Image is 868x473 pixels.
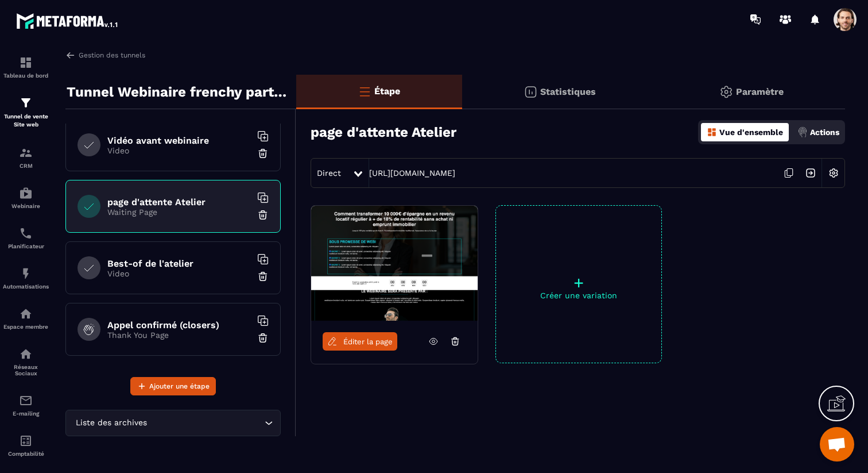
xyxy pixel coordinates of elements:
span: Ajouter une étape [149,380,210,392]
a: automationsautomationsAutomatisations [3,258,49,298]
img: automations [19,186,33,200]
a: Éditer la page [323,332,397,351]
img: setting-w.858f3a88.svg [823,162,844,184]
a: emailemailE-mailing [3,385,49,425]
span: Liste des archives [73,417,149,429]
span: Éditer la page [343,337,393,346]
img: trash [257,332,269,344]
img: actions.d6e523a2.png [797,127,808,137]
h6: Best-of de l'atelier [107,258,251,269]
button: Ajouter une étape [130,377,216,395]
img: social-network [19,347,33,361]
p: Réseaux Sociaux [3,364,49,376]
img: automations [19,267,33,280]
p: Tunnel de vente Site web [3,113,49,129]
span: Direct [317,168,341,178]
h6: page d'attente Atelier [107,197,251,207]
p: Vue d'ensemble [719,128,783,137]
img: arrow [65,50,76,60]
h6: Vidéo avant webinaire [107,135,251,146]
p: CRM [3,163,49,169]
a: formationformationTunnel de vente Site web [3,87,49,137]
p: E-mailing [3,410,49,417]
p: Video [107,269,251,278]
a: formationformationCRM [3,137,49,178]
a: formationformationTableau de bord [3,47,49,87]
p: Paramètre [736,86,784,97]
h6: Appel confirmé (closers) [107,320,251,330]
img: scheduler [19,226,33,240]
a: schedulerschedulerPlanificateur [3,218,49,258]
img: logo [16,10,119,31]
img: accountant [19,434,33,448]
p: Video [107,146,251,155]
a: automationsautomationsWebinaire [3,178,49,218]
input: Search for option [149,417,262,429]
img: formation [19,96,33,110]
img: dashboard-orange.40269519.svg [707,127,717,137]
a: [URL][DOMAIN_NAME] [369,168,455,178]
img: automations [19,307,33,321]
p: Créer une variation [496,291,661,300]
p: Espace membre [3,324,49,330]
p: Webinaire [3,203,49,209]
p: Tunnel Webinaire frenchy partners [67,80,288,103]
p: Automatisations [3,283,49,290]
p: Actions [810,128,839,137]
p: Comptabilité [3,451,49,457]
p: Waiting Page [107,207,251,217]
img: setting-gr.5f69749f.svg [719,85,733,99]
a: accountantaccountantComptabilité [3,425,49,466]
a: Gestion des tunnels [65,50,145,60]
a: automationsautomationsEspace membre [3,298,49,339]
h3: page d'attente Atelier [311,124,456,140]
p: Planificateur [3,243,49,249]
a: Ouvrir le chat [820,427,854,462]
img: trash [257,209,269,221]
p: Étape [374,86,400,97]
img: formation [19,56,33,70]
img: image [311,206,478,321]
img: formation [19,146,33,160]
img: bars-o.4a397970.svg [358,84,371,98]
p: Tableau de bord [3,72,49,79]
img: arrow-next.bcc2205e.svg [800,162,821,184]
p: Statistiques [540,86,596,97]
div: Search for option [65,410,281,436]
p: + [496,275,661,291]
img: trash [257,148,269,159]
a: social-networksocial-networkRéseaux Sociaux [3,339,49,385]
img: stats.20deebd0.svg [524,85,537,99]
img: email [19,394,33,407]
img: trash [257,271,269,282]
p: Thank You Page [107,330,251,340]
